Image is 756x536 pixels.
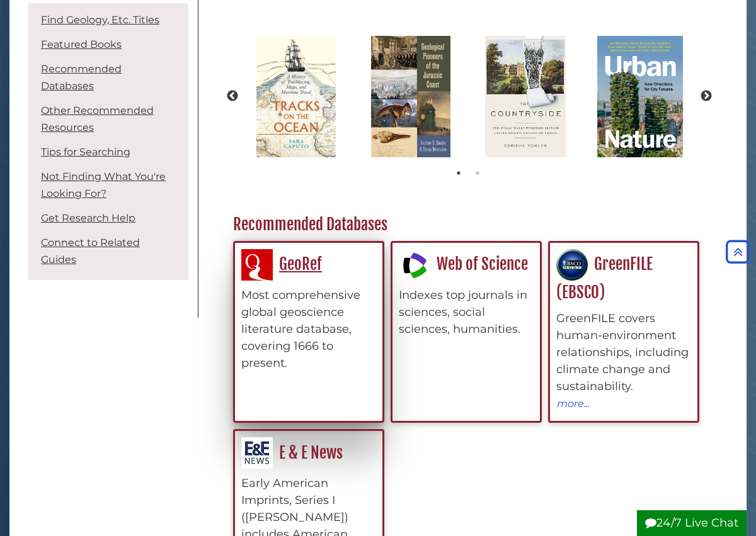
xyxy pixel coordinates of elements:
a: Web of Science [399,254,528,274]
img: The countryside : ten rural walks through Britain and its hidden history of empire [479,30,572,164]
div: GreenFILE covers human-environment relationships, including climate change and sustainability. [556,310,691,395]
div: Most comprehensive global geoscience literature database, covering 1666 to present. [241,287,376,372]
button: 24/7 Live Chat [637,510,747,536]
button: 1 of 2 [452,167,465,179]
a: GreenFILE (EBSCO) [556,254,653,302]
div: Indexes top journals in sciences, social sciences, humanities. [399,287,534,338]
a: Back to Top [723,245,753,259]
a: Not Finding What You're Looking For? [41,170,166,199]
a: Other Recommended Resources [41,104,154,133]
a: Get Research Help [41,212,135,224]
button: Previous [226,90,239,103]
h2: Recommended Databases [227,215,709,235]
a: Featured Books [41,38,122,50]
img: Geological pioneers of the Jurassic Coast [365,30,457,164]
a: Find Geology, Etc. Titles [41,14,159,26]
a: Tips for Searching [41,146,130,158]
button: Next [700,90,713,103]
a: Connect to Related Guides [41,237,140,265]
button: 2 of 2 [471,167,484,179]
a: Recommended Databases [41,63,122,92]
button: more... [556,395,590,411]
img: Urban nature : new directions for city futures [591,30,689,164]
a: GeoRef [241,254,322,274]
a: E & E News [241,443,343,462]
img: Tracks on the ocean : a history of trailblazing, maps, and maritime travel [250,30,341,164]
